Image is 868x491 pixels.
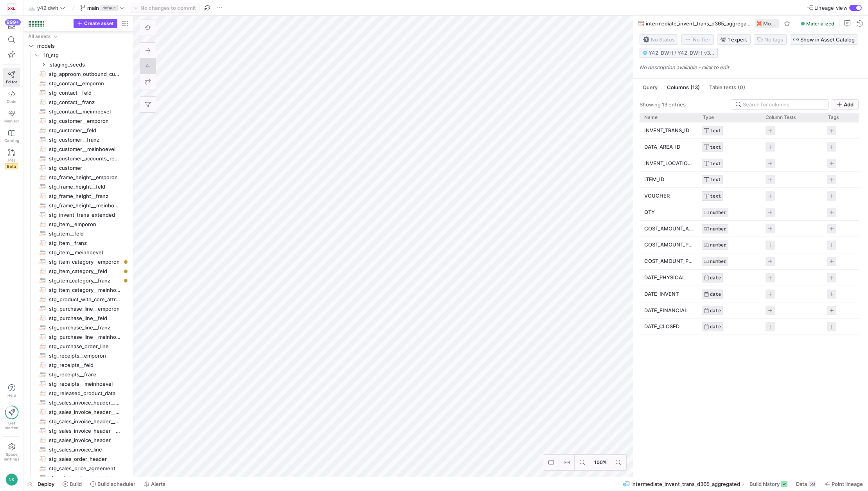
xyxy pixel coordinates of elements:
[828,115,839,120] span: Tags
[27,351,130,360] div: Press SPACE to select this row.
[6,79,17,84] span: Editor
[640,48,718,58] button: Y42_DWH / Y42_DWH_v3 / intermediate_invent_trans_d365_aggregated
[27,126,130,135] div: Press SPACE to select this row.
[27,257,130,266] div: Press SPACE to select this row.
[27,285,130,295] div: Press SPACE to select this row.
[27,238,130,248] div: Press SPACE to select this row.
[27,144,130,154] div: Press SPACE to select this row.
[37,5,58,11] span: y42 dwh
[49,201,121,210] span: stg_frame_height__meinhoevel​​​​​​​​​​
[710,210,726,215] span: NUMBER
[3,126,20,146] a: Catalog
[643,36,675,43] span: No Status
[84,21,114,26] span: Create asset
[49,370,121,379] span: stg_receipts__franz​​​​​​​​​​
[690,85,700,90] span: (13)
[644,237,694,252] p: COST_AMOUNT_POSTED
[800,36,855,43] span: Show in Asset Catalog
[27,473,130,482] a: stg_value_entry__emporon​​​​​​​​​​
[49,210,121,219] span: stg_invent_trans_extended​​​​​​​​​​
[832,99,859,110] button: Add
[49,192,121,201] span: stg_frame_height__franz​​​​​​​​​​
[49,379,121,388] span: stg_receipts__meinhoevel​​​​​​​​​​
[49,333,121,342] span: stg_purchase_line__meinhoevel​​​​​​​​​​
[746,477,791,491] button: Build history
[644,123,694,138] p: INVENT_TRANS_ID
[5,19,21,25] div: 999+
[27,116,130,126] div: Press SPACE to select this row.
[49,286,121,295] span: stg_item_category__meinhoevel​​​​​​​​​​
[78,3,127,13] button: maindefault
[27,3,67,13] button: 🚲y42 dwh
[27,97,130,107] a: stg_contact__franz​​​​​​​​​​
[74,19,117,28] button: Create asset
[749,481,780,487] span: Build history
[27,454,130,464] div: Press SPACE to select this row.
[27,173,130,182] a: stg_frame_height__emporon​​​​​​​​​​
[3,440,20,465] a: Spacesettings
[27,116,130,126] a: stg_customer__emporon​​​​​​​​​​
[27,417,130,426] div: Press SPACE to select this row.
[738,85,745,90] span: (0)
[27,210,130,219] div: Press SPACE to select this row.
[27,107,130,116] a: stg_contact__meinhoevel​​​​​​​​​​
[728,36,747,43] span: 1 expert
[717,34,751,45] button: 1 expert
[87,5,99,11] span: main
[710,128,721,133] span: TEXT
[685,36,691,43] img: No tier
[49,304,121,313] span: stg_purchase_line__emporon​​​​​​​​​​
[27,154,130,163] div: Press SPACE to select this row.
[703,115,714,120] span: Type
[643,36,649,43] img: No status
[27,323,130,332] div: Press SPACE to select this row.
[27,144,130,154] a: stg_customer__meinhoevel​​​​​​​​​​
[27,229,130,238] a: stg_item__feld​​​​​​​​​​
[87,477,139,491] button: Build scheduler
[3,87,20,107] a: Code
[49,464,121,473] span: stg_sales_price_agreement​​​​​​​​​​
[49,248,121,257] span: stg_item__meinhoevel​​​​​​​​​​
[3,403,20,433] button: Getstarted
[27,313,130,323] a: stg_purchase_line__feld​​​​​​​​​​
[27,32,130,41] div: Press SPACE to select this row.
[49,389,121,398] span: stg_released_product_data​​​​​​​​​​
[43,51,129,60] span: 10_stg
[27,69,130,79] div: Press SPACE to select this row.
[27,219,130,229] div: Press SPACE to select this row.
[667,85,700,90] span: Columns
[754,34,787,45] button: No tags
[27,398,130,407] a: stg_sales_invoice_header__emporon​​​​​​​​​​
[27,332,130,342] div: Press SPACE to select this row.
[709,85,745,90] span: Table tests
[27,388,130,398] a: stg_released_product_data​​​​​​​​​​
[28,34,51,39] div: All assets
[646,20,751,27] span: intermediate_invent_trans_d365_aggregated
[27,107,130,116] div: Press SPACE to select this row.
[766,115,796,120] span: Column Tests
[101,5,118,11] span: default
[640,64,865,70] p: No description available - click to edit
[27,342,130,351] a: stg_purchase_order_line​​​​​​​​​​
[644,139,694,155] p: DATA_AREA_ID
[27,370,130,379] a: stg_receipts__franz​​​​​​​​​​
[49,98,121,107] span: stg_contact__franz​​​​​​​​​​
[5,473,18,486] div: NK
[27,173,130,182] div: Press SPACE to select this row.
[27,41,130,50] div: Press SPACE to select this row.
[50,60,129,69] span: staging_seeds
[681,34,714,45] button: No tierNo Tier
[809,481,816,487] div: 5M
[49,107,121,116] span: stg_contact__meinhoevel​​​​​​​​​​
[685,36,710,43] span: No Tier
[27,370,130,379] div: Press SPACE to select this row.
[49,79,121,88] span: stg_contact__emporon​​​​​​​​​​
[27,191,130,201] div: Press SPACE to select this row.
[27,295,130,304] div: Press SPACE to select this row.
[27,426,130,435] a: stg_sales_invoice_header__meinhoevel​​​​​​​​​​
[27,201,130,210] a: stg_frame_height__meinhoevel​​​​​​​​​​
[640,101,686,108] div: Showing 13 entries
[3,146,20,173] a: PRsBeta
[710,193,721,199] span: TEXT
[3,19,20,33] button: 999+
